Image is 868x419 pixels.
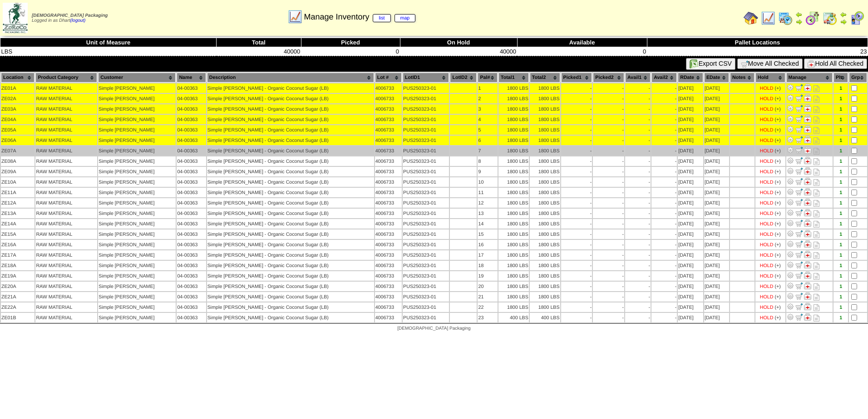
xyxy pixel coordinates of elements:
[804,136,811,143] img: Manage Hold
[395,14,416,22] a: map
[375,146,402,156] td: 4006733
[561,115,592,124] td: -
[593,104,624,114] td: -
[403,167,449,176] td: PUS250323-01
[795,272,803,279] img: Move
[678,146,703,156] td: [DATE]
[814,127,819,134] i: Note
[795,240,803,248] img: Move
[647,38,868,47] th: Pallet Locations
[647,47,868,56] td: 23
[625,73,651,83] th: Avail1
[625,136,651,145] td: -
[593,167,624,176] td: -
[207,94,374,103] td: Simple [PERSON_NAME] - Organic Coconut Sugar (LB)
[760,86,774,91] div: HOLD
[690,59,699,68] img: excel.gif
[478,83,498,93] td: 1
[834,96,848,102] div: 1
[795,178,803,185] img: Move
[814,117,819,123] i: Note
[498,156,529,166] td: 1800 LBS
[795,282,803,289] img: Move
[561,146,592,156] td: -
[787,313,794,321] img: Adjust
[1,167,35,176] td: ZE09A
[678,94,703,103] td: [DATE]
[744,11,758,25] img: home.gif
[804,292,811,300] img: Manage Hold
[787,240,794,248] img: Adjust
[823,11,837,25] img: calendarinout.gif
[375,125,402,135] td: 4006733
[400,38,517,47] th: On Hold
[35,83,97,93] td: RAW MATERIAL
[400,47,517,56] td: 40000
[625,115,651,124] td: -
[35,73,97,83] th: Product Category
[833,73,848,83] th: Plt
[375,136,402,145] td: 4006733
[498,136,529,145] td: 1800 LBS
[98,125,176,135] td: Simple [PERSON_NAME]
[498,115,529,124] td: 1800 LBS
[774,117,780,122] div: (+)
[517,38,647,47] th: Available
[704,136,729,145] td: [DATE]
[1,104,35,114] td: ZE03A
[301,47,400,56] td: 0
[678,104,703,114] td: [DATE]
[530,73,560,83] th: Total2
[450,73,477,83] th: LotID2
[787,136,794,143] img: Adjust
[0,47,217,56] td: LBS
[35,115,97,124] td: RAW MATERIAL
[804,84,811,91] img: Manage Hold
[498,146,529,156] td: 1800 LBS
[760,117,774,122] div: HOLD
[561,104,592,114] td: -
[35,167,97,176] td: RAW MATERIAL
[177,167,206,176] td: 04-00363
[207,125,374,135] td: Simple [PERSON_NAME] - Organic Coconut Sugar (LB)
[741,60,748,68] img: cart.gif
[760,138,774,143] div: HOLD
[498,94,529,103] td: 1800 LBS
[774,86,780,91] div: (+)
[1,156,35,166] td: ZE08A
[403,104,449,114] td: PUS250323-01
[403,146,449,156] td: PUS250323-01
[850,11,864,25] img: calendarcustomer.gif
[804,94,811,102] img: Manage Hold
[35,146,97,156] td: RAW MATERIAL
[1,125,35,135] td: ZE05A
[804,58,867,69] button: Hold All Checked
[814,106,819,113] i: Note
[795,261,803,268] img: Move
[804,261,811,268] img: Manage Hold
[375,73,402,83] th: Lot #
[288,10,302,24] img: line_graph.gif
[795,11,803,18] img: arrowleft.gif
[704,104,729,114] td: [DATE]
[787,272,794,279] img: Adjust
[795,157,803,164] img: Move
[834,86,848,91] div: 1
[804,188,811,195] img: Manage Hold
[561,136,592,145] td: -
[787,251,794,258] img: Adjust
[834,159,848,164] div: 1
[849,73,867,83] th: Grp
[177,94,206,103] td: 04-00363
[375,167,402,176] td: 4006733
[814,137,819,144] i: Note
[760,107,774,112] div: HOLD
[678,115,703,124] td: [DATE]
[1,136,35,145] td: ZE06A
[98,73,176,83] th: Customer
[808,60,815,68] img: hold.gif
[625,146,651,156] td: -
[678,83,703,93] td: [DATE]
[787,188,794,195] img: Adjust
[498,125,529,135] td: 1800 LBS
